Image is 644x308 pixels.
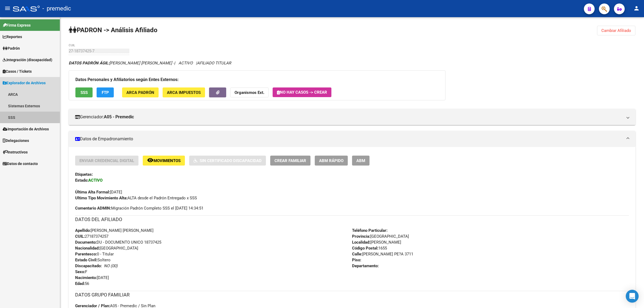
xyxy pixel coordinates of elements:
span: No hay casos -> Crear [277,90,327,95]
h3: DATOS DEL AFILIADO [75,216,629,223]
span: Crear Familiar [275,158,306,163]
span: ARCA Impuestos [167,90,201,95]
i: NO (00) [104,263,118,268]
mat-icon: person [633,5,640,12]
span: 1655 [352,246,387,251]
strong: Localidad: [352,240,370,245]
button: No hay casos -> Crear [273,87,331,97]
span: 0 - Titular [75,252,114,256]
span: [PERSON_NAME] PE?A 3711 [352,252,413,256]
span: [GEOGRAPHIC_DATA] [75,246,138,251]
strong: Piso: [352,258,361,262]
span: Casos / Tickets [3,68,32,74]
strong: Ultimo Tipo Movimiento Alta: [75,196,127,200]
span: Migración Padrón Completo SSS el [DATE] 14:34:51 [75,205,203,211]
span: [PERSON_NAME] [352,240,401,245]
span: [DATE] [75,190,122,195]
strong: Teléfono Particular: [352,228,387,233]
span: Sin Certificado Discapacidad [200,158,262,163]
button: Organismos Ext. [230,87,269,97]
span: Importación de Archivos [3,126,49,132]
span: ABM Rápido [319,158,343,163]
button: Sin Certificado Discapacidad [189,156,266,166]
button: Movimientos [143,156,185,166]
h3: Datos Personales y Afiliatorios según Entes Externos: [75,76,439,83]
span: [PERSON_NAME] [PERSON_NAME] [75,228,153,233]
strong: Organismos Ext. [235,90,264,95]
span: SSS [80,90,88,95]
i: | ACTIVO | [69,61,231,65]
mat-expansion-panel-header: Datos de Empadronamiento [69,131,635,147]
span: Delegaciones [3,138,29,144]
mat-icon: remove_red_eye [147,157,153,163]
button: ARCA Padrón [122,87,159,97]
strong: Discapacitado: [75,263,102,268]
span: FTP [102,90,109,95]
span: ALTA desde el Padrón Entregado x SSS [75,196,197,200]
span: Padrón [3,45,20,51]
strong: Documento: [75,240,97,245]
span: ABM [356,158,365,163]
span: Instructivos [3,149,28,155]
div: Open Intercom Messenger [626,290,639,303]
span: Datos de contacto [3,161,38,167]
span: Enviar Credencial Digital [79,158,134,163]
mat-panel-title: Gerenciador: [75,114,623,120]
button: ARCA Impuestos [163,87,205,97]
strong: Estado: [75,178,88,183]
strong: Nacimiento: [75,275,97,280]
strong: Provincia: [352,234,370,239]
span: Soltero [75,258,111,262]
mat-icon: menu [4,5,11,12]
button: ABM [352,156,369,166]
strong: PADRON -> Análisis Afiliado [69,26,158,34]
span: Explorador de Archivos [3,80,46,86]
button: Enviar Credencial Digital [75,156,138,166]
strong: Nacionalidad: [75,246,100,251]
strong: Sexo: [75,269,85,274]
span: [PERSON_NAME] [PERSON_NAME] - [69,61,174,65]
button: Crear Familiar [270,156,310,166]
strong: Parentesco: [75,252,97,256]
strong: Edad: [75,281,85,286]
span: AFILIADO TITULAR [197,61,231,65]
span: [DATE] [75,275,109,280]
strong: CUIL: [75,234,85,239]
button: ABM Rápido [315,156,348,166]
strong: Última Alta Formal: [75,190,110,195]
span: Movimientos [153,158,181,163]
mat-panel-title: Datos de Empadronamiento [75,136,623,142]
span: DU - DOCUMENTO UNICO 18737425 [75,240,161,245]
span: F [75,269,87,274]
strong: Estado Civil: [75,258,97,262]
span: 56 [75,281,89,286]
span: Cambiar Afiliado [601,28,631,33]
span: [GEOGRAPHIC_DATA] [352,234,409,239]
span: - premedic [42,3,71,14]
mat-expansion-panel-header: Gerenciador:A05 - Premedic [69,109,635,125]
strong: Calle: [352,252,362,256]
span: ARCA Padrón [126,90,154,95]
h3: DATOS GRUPO FAMILIAR [75,291,629,299]
span: 27187374257 [75,234,108,239]
strong: A05 - Premedic [104,114,134,120]
span: Integración (discapacidad) [3,57,52,63]
strong: Código Postal: [352,246,378,251]
button: FTP [97,87,114,97]
strong: Comentario ADMIN: [75,206,111,211]
strong: DATOS PADRÓN ÁGIL: [69,61,109,65]
span: Reportes [3,34,22,40]
button: SSS [75,87,93,97]
strong: Apellido: [75,228,91,233]
strong: ACTIVO [88,178,103,183]
span: Firma Express [3,22,31,28]
button: Cambiar Afiliado [597,26,635,35]
strong: Etiquetas: [75,172,93,177]
strong: Departamento: [352,263,379,268]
